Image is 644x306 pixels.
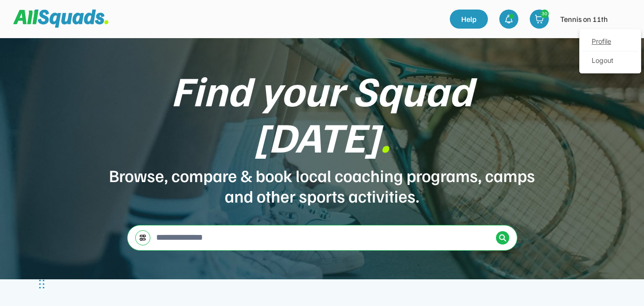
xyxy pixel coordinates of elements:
[614,10,633,29] img: IMG_2979.png
[380,110,390,162] font: .
[13,10,109,28] img: Squad%20Logo.svg
[535,14,544,24] img: shopping-cart-01%20%281%29.svg
[450,10,488,29] a: Help
[582,51,638,71] div: Logout
[139,234,147,241] img: settings-03.svg
[582,32,638,51] a: Profile
[108,165,536,206] div: Browse, compare & book local coaching programs, camps and other sports activities.
[108,67,536,159] div: Find your Squad [DATE]
[504,14,514,24] img: bell-03%20%281%29.svg
[541,10,548,17] div: 30
[499,234,506,242] img: Icon%20%2838%29.svg
[560,13,608,25] div: Tennis on 11th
